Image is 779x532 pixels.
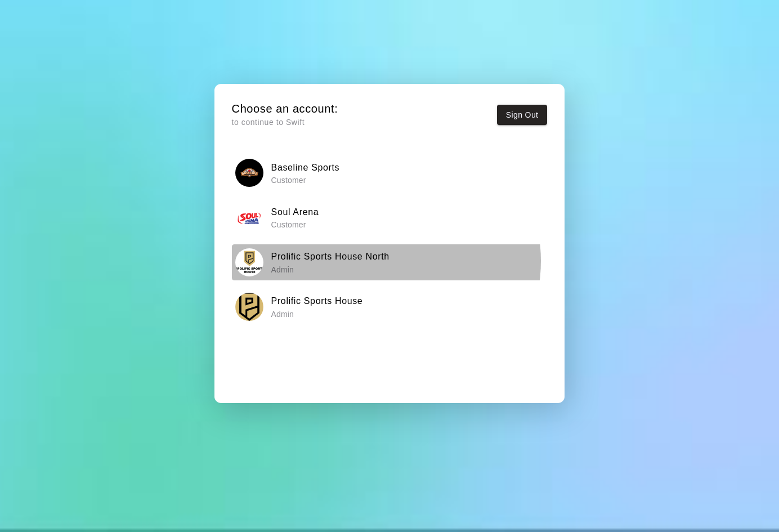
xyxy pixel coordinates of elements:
img: Soul Arena [235,204,263,232]
p: to continue to Swift [232,117,338,128]
button: Prolific Sports HouseProlific Sports House Admin [232,289,548,325]
h6: Prolific Sports House North [271,249,390,264]
h6: Baseline Sports [271,160,340,175]
img: Prolific Sports House North [235,248,263,276]
button: Soul ArenaSoul Arena Customer [232,200,548,235]
button: Prolific Sports House NorthProlific Sports House North Admin [232,244,548,280]
p: Admin [271,264,390,275]
img: Prolific Sports House [235,293,263,321]
p: Customer [271,175,340,186]
h6: Soul Arena [271,205,319,220]
p: Customer [271,219,319,230]
p: Admin [271,309,363,320]
h6: Prolific Sports House [271,294,363,309]
button: Sign Out [497,105,548,126]
h5: Choose an account: [232,101,338,117]
button: Baseline SportsBaseline Sports Customer [232,155,548,191]
img: Baseline Sports [235,159,263,187]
